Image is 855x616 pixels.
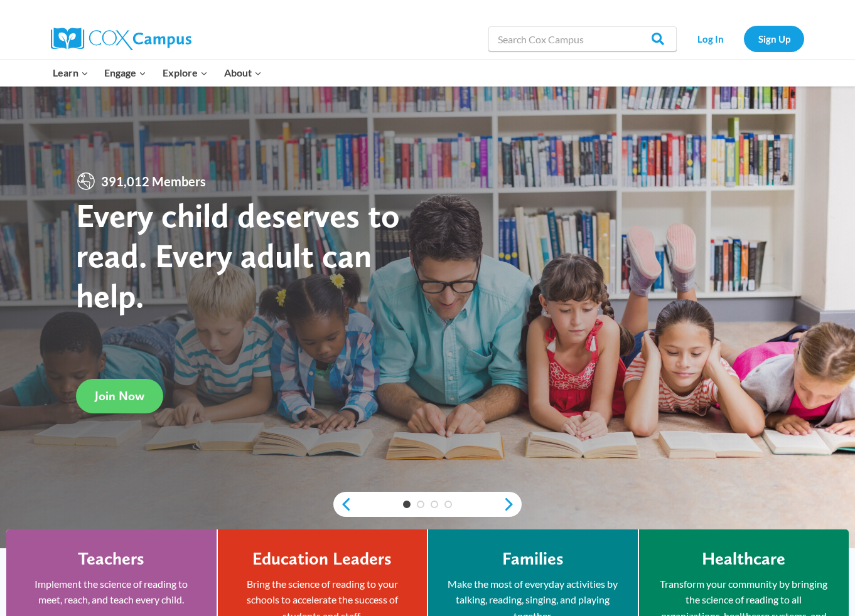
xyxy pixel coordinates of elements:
h4: Teachers [78,548,144,570]
a: 4 [444,501,452,508]
div: content slider buttons [333,492,522,517]
a: 2 [417,501,424,508]
img: Cox Campus [51,28,191,50]
span: Learn [53,65,89,81]
h4: Education Leaders [252,548,392,570]
span: About [224,65,262,81]
a: Sign Up [744,26,804,51]
a: Join Now [76,379,163,413]
span: 391,012 Members [96,171,211,191]
nav: Secondary Navigation [683,26,804,51]
span: Engage [104,65,146,81]
a: previous [333,497,352,512]
p: Implement the science of reading to meet, reach, and teach every child. [25,576,198,608]
span: Join Now [95,388,144,403]
a: Log In [683,26,738,51]
a: 3 [431,501,438,508]
h4: Families [502,548,564,570]
h4: Healthcare [702,548,785,570]
a: 1 [403,501,411,508]
a: next [503,497,522,512]
span: Explore [163,65,208,81]
nav: Primary Navigation [45,60,269,86]
input: Search Cox Campus [488,26,677,51]
strong: Every child deserves to read. Every adult can help. [76,195,400,315]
